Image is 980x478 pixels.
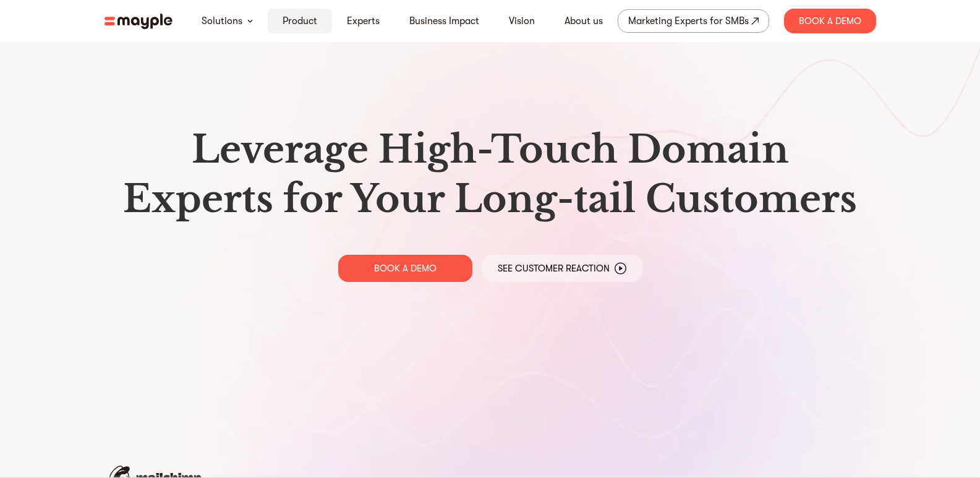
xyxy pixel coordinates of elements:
[482,255,642,282] a: See Customer Reaction
[498,262,610,275] p: See Customer Reaction
[283,14,317,28] a: Product
[409,14,479,28] a: Business Impact
[565,14,603,28] a: About us
[628,12,749,30] div: Marketing Experts for SMBs
[784,9,876,33] div: Book A Demo
[202,14,242,28] a: Solutions
[114,125,866,224] h1: Leverage High-Touch Domain Experts for Your Long-tail Customers
[104,14,173,29] img: mayple-logo
[374,262,437,275] p: BOOK A DEMO
[347,14,380,28] a: Experts
[757,335,980,478] iframe: Chat Widget
[338,255,472,282] a: BOOK A DEMO
[509,14,535,28] a: Vision
[247,19,253,23] img: arrow-down
[618,9,769,33] a: Marketing Experts for SMBs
